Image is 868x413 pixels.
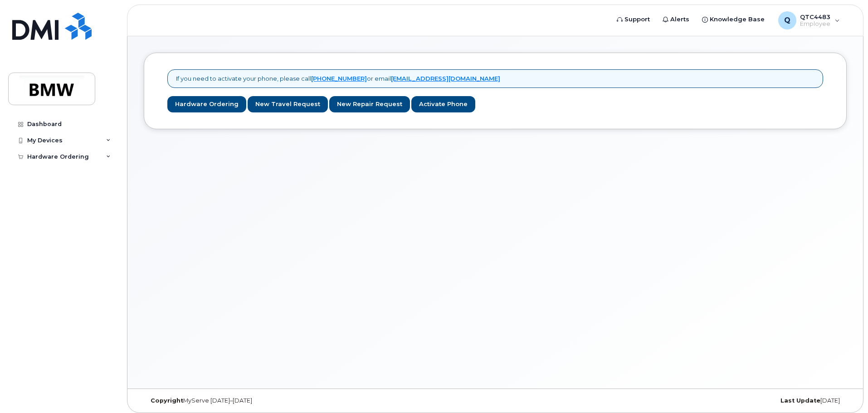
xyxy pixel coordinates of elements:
a: Hardware Ordering [167,96,246,113]
a: Activate Phone [411,96,475,113]
div: [DATE] [612,397,847,404]
a: [EMAIL_ADDRESS][DOMAIN_NAME] [391,75,500,82]
a: [PHONE_NUMBER] [311,75,367,82]
strong: Copyright [151,397,183,404]
div: MyServe [DATE]–[DATE] [144,397,378,404]
strong: Last Update [780,397,820,404]
a: New Repair Request [329,96,410,113]
p: If you need to activate your phone, please call or email [176,74,500,83]
a: New Travel Request [248,96,328,113]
